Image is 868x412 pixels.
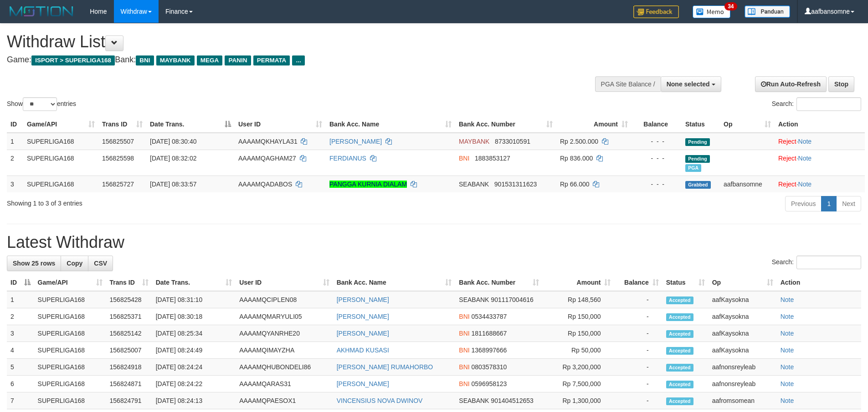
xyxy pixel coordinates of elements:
[491,397,533,404] span: Copy 901404512653 to clipboard
[781,296,794,303] a: Note
[23,133,98,150] td: SUPERLIGA168
[798,155,812,162] a: Note
[720,116,775,133] th: Op: activate to sort column ascending
[775,133,865,150] td: ·
[614,325,662,342] td: -
[459,138,489,145] span: MAYBANK
[775,150,865,176] td: ·
[796,97,861,111] input: Search:
[337,347,389,354] a: AKHMAD KUSASI
[31,55,115,65] span: ISPORT > SUPERLIGA168
[152,359,236,376] td: [DATE] 08:24:24
[785,196,822,211] a: Previous
[781,330,794,337] a: Note
[236,392,333,409] td: AAAAMQPAESOX1
[106,325,152,342] td: 156825142
[632,116,682,133] th: Balance
[7,274,34,291] th: ID: activate to sort column descending
[7,342,34,359] td: 4
[7,116,23,133] th: ID
[329,138,382,145] a: [PERSON_NAME]
[709,376,777,392] td: aafnonsreyleab
[34,291,106,308] td: SUPERLIGA168
[7,291,34,308] td: 1
[67,260,82,267] span: Copy
[23,150,98,176] td: SUPERLIGA168
[329,155,366,162] a: FERDIANUS
[614,342,662,359] td: -
[682,116,720,133] th: Status
[666,397,693,405] span: Accepted
[152,392,236,409] td: [DATE] 08:24:13
[236,274,333,291] th: User ID: activate to sort column ascending
[709,392,777,409] td: aafromsomean
[798,181,812,188] a: Note
[560,181,590,188] span: Rp 66.000
[635,137,678,146] div: - - -
[666,364,693,372] span: Accepted
[34,376,106,392] td: SUPERLIGA168
[459,363,469,371] span: BNI
[666,296,693,304] span: Accepted
[595,76,661,92] div: PGA Site Balance /
[685,164,701,172] span: Marked by aafphoenmanit
[666,313,693,321] span: Accepted
[781,363,794,371] a: Note
[102,181,134,188] span: 156825727
[106,359,152,376] td: 156824918
[333,274,456,291] th: Bank Acc. Name: activate to sort column ascending
[146,116,235,133] th: Date Trans.: activate to sort column descending
[150,181,196,188] span: [DATE] 08:33:57
[709,274,777,291] th: Op: activate to sort column ascending
[7,359,34,376] td: 5
[197,55,223,65] span: MEGA
[635,180,678,189] div: - - -
[156,55,195,65] span: MAYBANK
[459,397,489,404] span: SEABANK
[614,359,662,376] td: -
[106,342,152,359] td: 156825007
[543,291,614,308] td: Rp 148,560
[7,256,61,271] a: Show 25 rows
[337,296,389,303] a: [PERSON_NAME]
[152,325,236,342] td: [DATE] 08:25:34
[236,376,333,392] td: AAAAMQARAS31
[34,392,106,409] td: SUPERLIGA168
[7,33,570,51] h1: Withdraw List
[614,291,662,308] td: -
[94,260,107,267] span: CSV
[828,76,854,92] a: Stop
[459,155,469,162] span: BNI
[781,397,794,404] a: Note
[667,80,710,88] span: None selected
[614,308,662,325] td: -
[472,330,507,337] span: Copy 1811688667 to clipboard
[775,176,865,192] td: ·
[106,274,152,291] th: Trans ID: activate to sort column ascending
[614,274,662,291] th: Balance: activate to sort column ascending
[693,5,731,18] img: Button%20Memo.svg
[777,274,861,291] th: Action
[459,330,469,337] span: BNI
[236,359,333,376] td: AAAAMQHUBONDELI86
[472,380,507,387] span: Copy 0596958123 to clipboard
[34,308,106,325] td: SUPERLIGA168
[102,138,134,145] span: 156825507
[7,376,34,392] td: 6
[13,260,55,267] span: Show 25 rows
[102,155,134,162] span: 156825598
[560,155,593,162] span: Rp 836.000
[7,325,34,342] td: 3
[560,138,598,145] span: Rp 2.500.000
[633,5,679,18] img: Feedback.jpg
[798,138,812,145] a: Note
[253,55,290,65] span: PERMATA
[772,97,861,111] label: Search:
[663,274,709,291] th: Status: activate to sort column ascending
[7,308,34,325] td: 2
[781,347,794,354] a: Note
[337,380,389,387] a: [PERSON_NAME]
[685,155,710,163] span: Pending
[34,359,106,376] td: SUPERLIGA168
[685,181,711,189] span: Grabbed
